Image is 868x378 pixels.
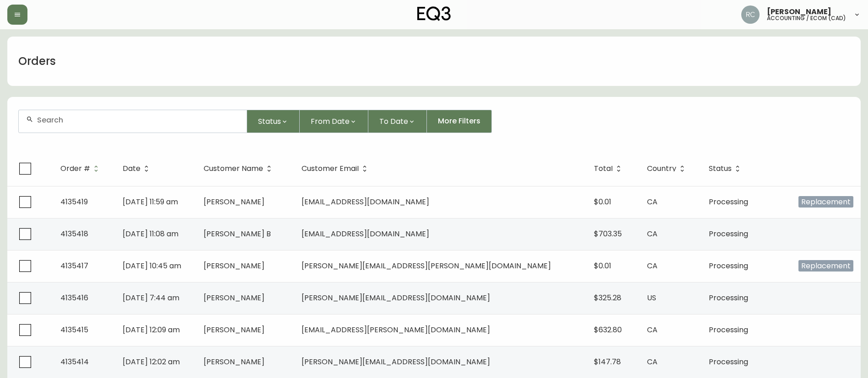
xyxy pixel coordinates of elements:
span: Status [709,166,732,171]
span: [EMAIL_ADDRESS][DOMAIN_NAME] [302,197,429,207]
span: [DATE] 11:59 am [123,197,178,207]
span: To Date [379,116,408,127]
span: $325.28 [594,293,621,303]
span: CA [647,229,658,239]
span: Customer Name [204,166,263,171]
span: Processing [709,261,748,271]
span: $632.80 [594,325,622,335]
span: Replacement [798,196,853,208]
button: Status [247,110,300,133]
span: CA [647,261,658,271]
span: Processing [709,229,748,239]
span: Order # [60,166,90,171]
span: [PERSON_NAME] B [204,229,271,239]
span: Processing [709,197,748,207]
span: [PERSON_NAME][EMAIL_ADDRESS][PERSON_NAME][DOMAIN_NAME] [302,261,551,271]
span: 4135416 [60,293,88,303]
span: Total [594,166,613,171]
span: $0.01 [594,261,611,271]
span: [DATE] 11:08 am [123,229,178,239]
span: Customer Email [302,165,371,173]
span: CA [647,325,658,335]
span: 4135419 [60,197,88,207]
span: Order # [60,165,102,173]
span: 4135418 [60,229,88,239]
span: [DATE] 10:45 am [123,261,181,271]
span: [PERSON_NAME] [204,197,264,207]
span: $147.78 [594,357,621,367]
span: More Filters [438,116,480,126]
span: Total [594,165,625,173]
span: $703.35 [594,229,622,239]
h5: accounting / ecom (cad) [767,16,846,21]
span: CA [647,357,658,367]
span: Status [258,116,281,127]
span: Date [123,165,152,173]
span: [PERSON_NAME][EMAIL_ADDRESS][DOMAIN_NAME] [302,357,490,367]
span: CA [647,197,658,207]
span: Processing [709,293,748,303]
span: Processing [709,357,748,367]
span: [PERSON_NAME] [204,261,264,271]
span: 4135415 [60,325,88,335]
button: To Date [368,110,427,133]
span: Status [709,165,744,173]
button: From Date [300,110,368,133]
span: 4135417 [60,261,88,271]
span: [EMAIL_ADDRESS][DOMAIN_NAME] [302,229,429,239]
span: Processing [709,325,748,335]
img: f4ba4e02bd060be8f1386e3ca455bd0e [741,5,760,24]
span: Replacement [798,260,853,272]
span: Customer Email [302,166,359,171]
span: [DATE] 7:44 am [123,293,179,303]
span: Country [647,166,676,171]
span: [PERSON_NAME] [204,325,264,335]
span: US [647,293,656,303]
span: [PERSON_NAME][EMAIL_ADDRESS][DOMAIN_NAME] [302,293,490,303]
input: Search [37,116,239,124]
span: From Date [311,116,350,127]
span: [PERSON_NAME] [204,293,264,303]
span: Customer Name [204,165,275,173]
span: [PERSON_NAME] [767,8,831,16]
span: [PERSON_NAME] [204,357,264,367]
span: [DATE] 12:02 am [123,357,180,367]
img: logo [417,6,451,21]
span: $0.01 [594,197,611,207]
button: More Filters [427,110,492,133]
span: [EMAIL_ADDRESS][PERSON_NAME][DOMAIN_NAME] [302,325,490,335]
span: Country [647,165,688,173]
span: [DATE] 12:09 am [123,325,180,335]
span: Date [123,166,140,171]
h1: Orders [18,53,56,69]
span: 4135414 [60,357,89,367]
